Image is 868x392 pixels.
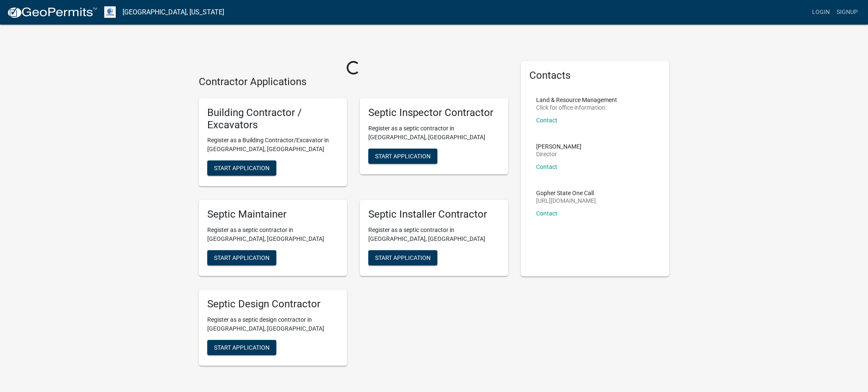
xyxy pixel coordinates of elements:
a: Contact [536,117,557,124]
h5: Septic Inspector Contractor [368,107,500,119]
p: Land & Resource Management [536,97,617,103]
a: Signup [833,4,861,20]
button: Start Application [207,160,276,176]
h5: Septic Maintainer [207,208,339,221]
a: Contact [536,210,557,217]
p: Director [536,151,581,157]
p: Register as a septic contractor in [GEOGRAPHIC_DATA], [GEOGRAPHIC_DATA] [368,124,500,142]
h4: Contractor Applications [199,76,508,88]
h5: Building Contractor / Excavators [207,107,339,131]
span: Start Application [214,254,270,261]
button: Start Application [368,250,437,265]
p: Register as a septic contractor in [GEOGRAPHIC_DATA], [GEOGRAPHIC_DATA] [207,226,339,243]
a: [GEOGRAPHIC_DATA], [US_STATE] [122,5,224,19]
a: Login [809,4,833,20]
img: Otter Tail County, Minnesota [104,6,116,18]
p: Register as a septic design contractor in [GEOGRAPHIC_DATA], [GEOGRAPHIC_DATA] [207,315,339,333]
h5: Septic Installer Contractor [368,208,500,221]
button: Start Application [368,149,437,164]
p: [URL][DOMAIN_NAME] [536,198,596,204]
h5: Contacts [529,69,661,82]
span: Start Application [214,165,270,171]
span: Start Application [375,152,431,159]
h5: Septic Design Contractor [207,298,339,310]
wm-workflow-list-section: Contractor Applications [199,76,508,373]
button: Start Application [207,340,276,355]
p: Register as a Building Contractor/Excavator in [GEOGRAPHIC_DATA], [GEOGRAPHIC_DATA] [207,136,339,154]
span: Start Application [214,344,270,351]
span: Start Application [375,254,431,261]
p: Click for office information: [536,105,617,110]
p: Register as a septic contractor in [GEOGRAPHIC_DATA], [GEOGRAPHIC_DATA] [368,226,500,243]
p: [PERSON_NAME] [536,144,581,149]
a: Contact [536,163,557,170]
button: Start Application [207,250,276,265]
p: Gopher State One Call [536,190,596,196]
